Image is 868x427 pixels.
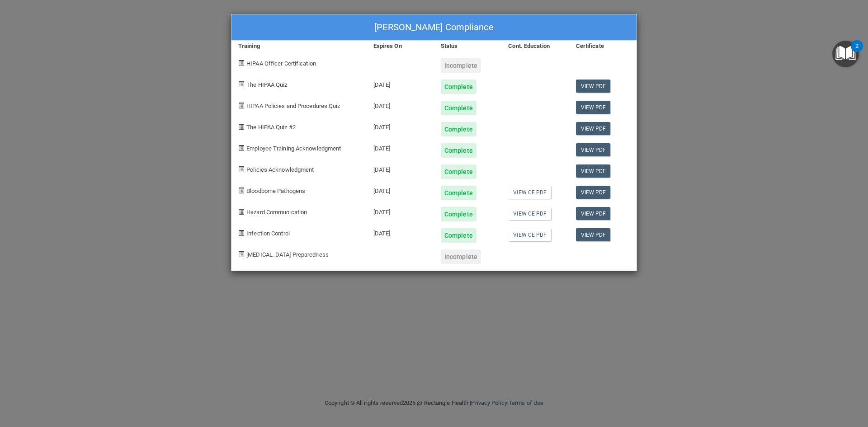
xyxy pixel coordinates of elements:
[576,186,611,199] a: View PDF
[441,228,476,243] div: Complete
[246,60,316,67] span: HIPAA Officer Certification
[367,221,434,243] div: [DATE]
[246,145,341,152] span: Employee Training Acknowledgment
[367,73,434,94] div: [DATE]
[508,228,551,241] a: View CE PDF
[441,186,476,200] div: Complete
[441,164,476,179] div: Complete
[855,46,859,58] div: 2
[367,115,434,136] div: [DATE]
[246,230,290,237] span: Infection Control
[576,164,611,178] a: View PDF
[508,207,551,220] a: View CE PDF
[231,14,637,41] div: [PERSON_NAME] Compliance
[441,58,481,73] div: Incomplete
[832,41,859,67] button: Open Resource Center, 2 new notifications
[501,41,569,52] div: Cont. Education
[569,41,637,52] div: Certificate
[441,101,476,115] div: Complete
[441,207,476,221] div: Complete
[441,249,481,264] div: Incomplete
[246,188,305,194] span: Bloodborne Pathogens
[231,41,367,52] div: Training
[246,251,329,258] span: [MEDICAL_DATA] Preparedness
[576,143,611,156] a: View PDF
[441,80,476,94] div: Complete
[434,41,501,52] div: Status
[367,158,434,179] div: [DATE]
[367,200,434,221] div: [DATE]
[246,124,296,131] span: The HIPAA Quiz #2
[441,122,476,136] div: Complete
[367,179,434,200] div: [DATE]
[576,101,611,114] a: View PDF
[246,103,340,109] span: HIPAA Policies and Procedures Quiz
[508,186,551,199] a: View CE PDF
[576,80,611,93] a: View PDF
[367,136,434,158] div: [DATE]
[246,209,307,216] span: Hazard Communication
[576,122,611,135] a: View PDF
[441,143,476,158] div: Complete
[367,41,434,52] div: Expires On
[246,166,314,173] span: Policies Acknowledgment
[576,228,611,241] a: View PDF
[576,207,611,220] a: View PDF
[367,94,434,115] div: [DATE]
[246,81,287,88] span: The HIPAA Quiz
